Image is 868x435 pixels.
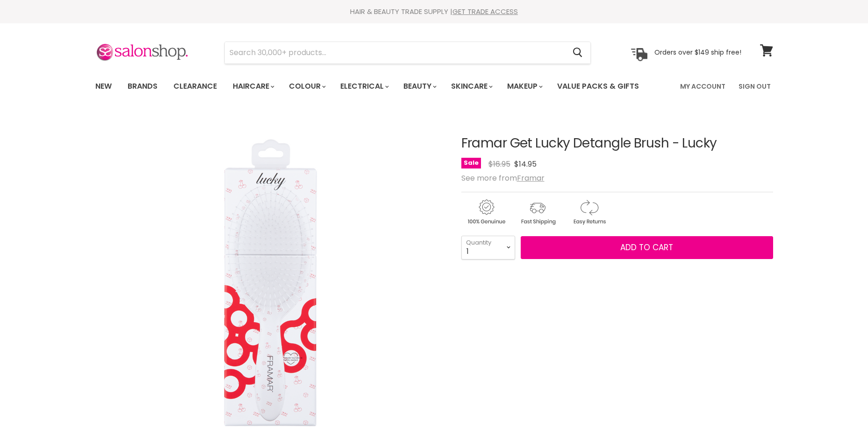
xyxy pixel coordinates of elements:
a: Framar [517,173,545,183]
a: Haircare [226,77,280,96]
span: Add to cart [620,242,673,253]
button: Add to cart [521,236,773,260]
div: HAIR & BEAUTY TRADE SUPPLY | [84,7,785,16]
a: Electrical [333,77,395,96]
a: Makeup [500,77,548,96]
input: Search [225,42,566,63]
ul: Main menu [88,73,660,100]
form: Product [224,42,591,64]
img: genuine.gif [461,198,511,226]
a: Beauty [396,77,442,96]
p: Orders over $149 ship free! [654,48,741,56]
a: Sign Out [733,77,776,96]
a: Brands [121,77,165,96]
a: GET TRADE ACCESS [452,7,518,16]
span: $14.95 [514,159,537,169]
img: shipping.gif [513,198,562,226]
img: returns.gif [564,198,614,226]
a: Skincare [444,77,498,96]
button: Search [566,42,590,63]
a: Value Packs & Gifts [550,77,646,96]
span: Sale [461,158,481,168]
select: Quantity [461,236,515,259]
span: See more from [461,173,545,183]
h1: Framar Get Lucky Detangle Brush - Lucky [461,136,773,151]
a: My Account [674,77,731,96]
a: New [88,77,119,96]
nav: Main [84,73,785,100]
a: Colour [282,77,331,96]
a: Clearance [166,77,224,96]
span: $16.95 [488,159,510,169]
